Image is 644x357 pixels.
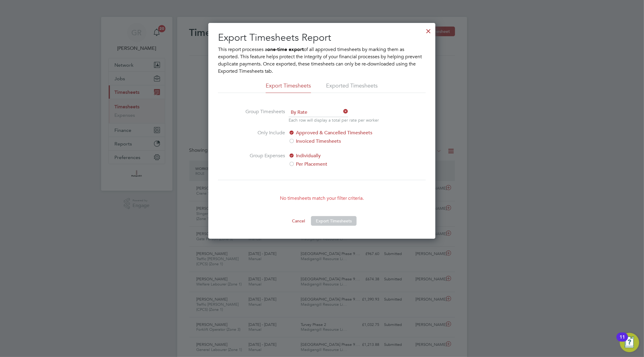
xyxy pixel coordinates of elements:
[218,31,426,44] h2: Export Timesheets Report
[311,216,357,226] button: Export Timesheets
[620,337,625,345] div: 11
[289,129,390,136] label: Approved & Cancelled Timesheets
[620,333,639,352] button: Open Resource Center, 11 new notifications
[289,117,379,123] p: Each row will display a total per rate per worker
[287,216,310,226] button: Cancel
[240,108,285,122] label: Group Timesheets
[289,108,348,117] span: By Rate
[289,161,390,168] label: Per Placement
[218,195,426,202] p: No timesheets match your filter criteria.
[266,82,311,93] li: Export Timesheets
[267,46,304,52] b: one-time export
[240,129,285,145] label: Only Include
[218,46,426,75] p: This report processes a of all approved timesheets by marking them as exported. This feature help...
[289,152,390,159] label: Individually
[326,82,378,93] li: Exported Timesheets
[289,138,390,145] label: Invoiced Timesheets
[240,152,285,168] label: Group Expenses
